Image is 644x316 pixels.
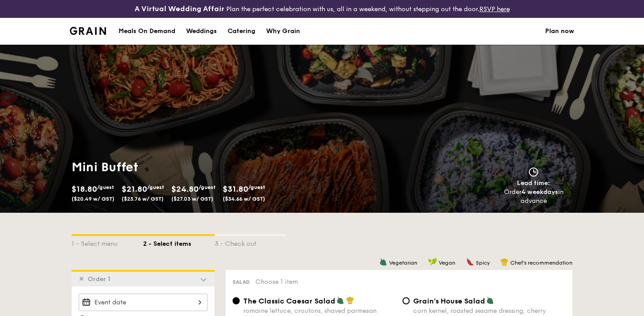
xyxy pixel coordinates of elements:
img: icon-chef-hat.a58ddaea.svg [346,296,354,304]
a: Meals On Demand [113,18,181,45]
span: Salad [233,279,250,285]
div: Weddings [186,18,217,45]
span: Spicy [476,260,490,266]
span: ($23.76 w/ GST) [122,196,164,202]
div: 2 - Select items [143,236,215,249]
span: Order 1 [84,275,114,283]
input: The Classic Caesar Saladromaine lettuce, croutons, shaved parmesan flakes, cherry tomatoes, house... [233,297,240,304]
div: Meals On Demand [119,18,175,45]
span: ✕ [79,275,84,283]
span: $21.80 [122,184,147,194]
div: Order in advance [495,188,572,206]
span: ($20.49 w/ GST) [72,196,114,202]
span: The Classic Caesar Salad [243,297,335,305]
img: icon-vegetarian.fe4039eb.svg [486,296,494,304]
a: RSVP here [479,5,510,13]
a: Logotype [70,27,106,35]
span: /guest [248,184,265,190]
span: /guest [147,184,164,190]
div: 1 - Select menu [72,236,143,249]
span: Chef's recommendation [510,260,572,266]
h4: A Virtual Wedding Affair [135,4,225,14]
input: Event date [79,294,208,311]
img: icon-vegan.f8ff3823.svg [428,258,437,266]
span: $24.80 [171,184,199,194]
span: /guest [97,184,114,190]
img: icon-dropdown.fa26e9f9.svg [199,275,208,283]
strong: 4 weekdays [521,188,558,196]
div: Why Grain [266,18,300,45]
input: Grain's House Saladcorn kernel, roasted sesame dressing, cherry tomato [402,297,410,304]
img: icon-vegetarian.fe4039eb.svg [379,258,387,266]
span: /guest [199,184,216,190]
div: 3 - Check out [215,236,286,249]
div: Catering [228,18,255,45]
a: Weddings [181,18,222,45]
a: Why Grain [261,18,305,45]
span: Grain's House Salad [413,297,485,305]
span: Choose 1 item [255,278,298,286]
a: Catering [222,18,261,45]
img: icon-chef-hat.a58ddaea.svg [500,258,508,266]
a: Plan now [545,18,574,45]
span: Vegetarian [389,260,417,266]
span: $31.80 [223,184,248,194]
div: Plan the perfect celebration with us, all in a weekend, without stepping out the door. [107,4,537,14]
span: Lead time: [517,179,550,187]
span: $18.80 [72,184,97,194]
img: Grain [70,27,106,35]
span: ($34.66 w/ GST) [223,196,265,202]
img: icon-clock.2db775ea.svg [527,167,540,177]
span: Vegan [439,260,455,266]
img: icon-spicy.37a8142b.svg [466,258,474,266]
h1: Mini Buffet [72,159,318,175]
span: ($27.03 w/ GST) [171,196,213,202]
img: icon-vegetarian.fe4039eb.svg [336,296,344,304]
